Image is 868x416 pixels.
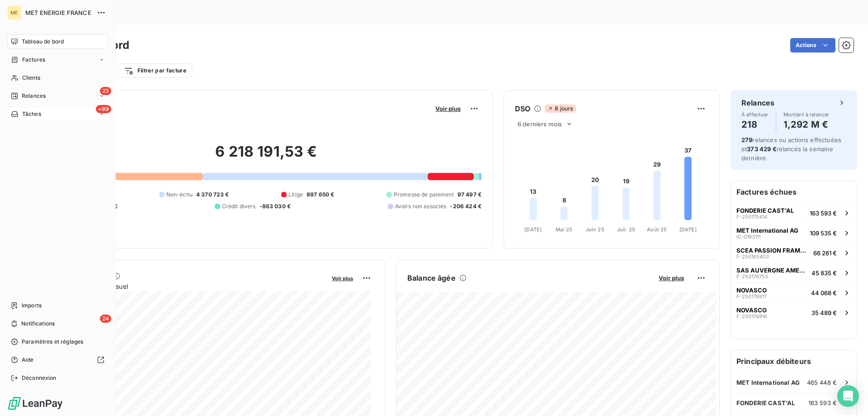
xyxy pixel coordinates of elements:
[736,399,795,406] span: FONDERIE CAST'AL
[100,87,111,95] span: 23
[736,227,798,234] span: MET International AG
[679,226,697,233] tspan: [DATE]
[7,396,63,411] img: Logo LeanPay
[656,274,687,282] button: Voir plus
[741,112,769,117] span: À effectuer
[518,120,562,128] span: 6 derniers mois
[736,207,794,214] span: FONDERIE CAST'AL
[741,117,769,132] h4: 218
[731,223,857,243] button: MET International AGIC-0183111109 535 €
[790,38,835,53] button: Actions
[450,202,481,210] span: -206 424 €
[741,136,841,162] span: relances ou actions effectuées et relancés la semaine dernière.
[100,315,111,323] span: 24
[329,274,356,282] button: Voir plus
[458,191,481,199] span: 97 497 €
[747,145,776,153] span: 373 429 €
[51,282,325,291] span: Chiffre d'affaires mensuel
[731,282,857,302] button: NOVASCOF-25017881744 068 €
[813,249,837,257] span: 66 261 €
[222,202,256,210] span: Crédit divers
[810,210,837,217] span: 163 593 €
[783,112,830,117] span: Montant à relancer
[435,105,461,112] span: Voir plus
[96,105,111,113] span: +99
[807,379,837,386] span: 465 448 €
[647,226,667,233] tspan: Août 25
[22,56,45,64] span: Factures
[545,105,576,113] span: 8 jours
[731,302,857,322] button: NOVASCOF-25017881635 489 €
[736,234,760,239] span: IC-0183111
[736,247,810,254] span: SCEA PASSION FRAMBOISES
[22,92,46,100] span: Relances
[118,63,192,78] button: Filtrer par facture
[22,74,40,82] span: Clients
[811,289,837,296] span: 44 068 €
[259,202,291,210] span: -863 030 €
[7,353,108,367] a: Aide
[617,226,635,233] tspan: Juil. 25
[524,226,542,233] tspan: [DATE]
[166,191,193,199] span: Non-échu
[21,320,55,328] span: Notifications
[394,191,454,199] span: Promesse de paiement
[741,97,774,108] h6: Relances
[810,230,837,237] span: 109 535 €
[731,263,857,282] button: SAS AUVERGNE AMEUBLEMENTF-25017675345 835 €
[808,399,837,406] span: 163 593 €
[731,203,857,223] button: FONDERIE CAST'ALF-250175414163 593 €
[783,117,830,132] h4: 1,292 M €
[22,38,64,46] span: Tableau de bord
[736,314,767,319] span: F-250178816
[515,103,530,114] h6: DSO
[433,105,463,113] button: Voir plus
[837,385,859,407] div: Open Intercom Messenger
[811,309,837,316] span: 35 489 €
[736,254,769,259] span: F-250165403
[586,226,604,233] tspan: Juin 25
[51,143,481,170] h2: 6 218 191,53 €
[736,214,767,220] span: F-250175414
[731,243,857,263] button: SCEA PASSION FRAMBOISESF-25016540366 261 €
[332,275,353,282] span: Voir plus
[736,294,767,299] span: F-250178817
[407,273,456,283] h6: Balance âgée
[736,267,808,274] span: SAS AUVERGNE AMEUBLEMENT
[736,274,768,279] span: F-250176753
[811,269,837,277] span: 45 835 €
[196,191,229,199] span: 4 370 723 €
[22,301,42,310] span: Imports
[736,306,767,314] span: NOVASCO
[395,202,447,210] span: Avoirs non associés
[556,226,572,233] tspan: Mai 25
[731,350,857,372] h6: Principaux débiteurs
[736,287,767,294] span: NOVASCO
[22,374,57,382] span: Déconnexion
[307,191,334,199] span: 897 650 €
[736,379,800,386] span: MET International AG
[22,338,83,346] span: Paramètres et réglages
[288,191,303,199] span: Litige
[731,181,857,203] h6: Factures échues
[22,110,41,118] span: Tâches
[659,274,684,282] span: Voir plus
[741,136,752,143] span: 279
[22,356,34,364] span: Aide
